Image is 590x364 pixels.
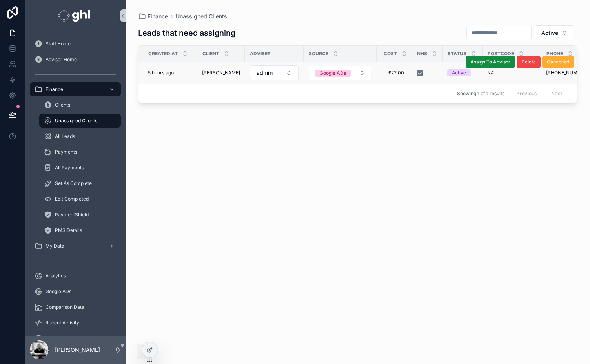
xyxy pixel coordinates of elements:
span: Showing 1 of 1 results [457,91,504,97]
span: Assign To Adviser [470,59,510,65]
span: NHS [417,51,427,57]
a: Comparison Data [30,300,121,314]
span: Recent Activity [46,320,79,326]
a: Select Button [308,65,372,80]
span: Comparison Data [46,304,84,310]
span: £22.00 [384,70,404,76]
span: Staff Home [46,41,71,47]
button: Select Button [535,25,574,40]
a: Unassigned Clients [39,114,121,128]
span: NA [487,70,494,76]
span: Status [448,51,466,57]
a: Adviser Home [30,53,121,67]
span: All Leads [55,133,75,139]
span: Finance [147,13,168,20]
span: Adviser Home [46,56,77,63]
span: Phone [546,51,563,57]
span: My Data [46,243,64,249]
a: Finance [30,82,121,96]
span: Google ADs [46,288,71,295]
a: 5 hours ago [148,70,193,76]
button: Delete [517,56,541,68]
span: Cancelled [547,59,569,65]
a: £22.00 [381,67,407,79]
span: All Payments [55,165,84,171]
span: Adviser [250,51,271,57]
div: Active [452,69,466,76]
button: Assign To Adviser [466,56,515,68]
span: Unassigned Clients [55,118,97,124]
a: Payments [39,145,121,159]
div: Google ADs [320,70,346,77]
a: NA [487,70,537,76]
a: Clients [39,98,121,112]
span: Created at [148,51,178,57]
button: Cancelled [542,56,574,68]
a: Analytics [30,269,121,283]
span: PaymentShield [55,212,89,218]
a: All Payments [39,161,121,175]
a: Google ADs [30,284,121,299]
span: Client [202,51,219,57]
a: Finance [138,13,168,20]
a: PaymentShield [39,208,121,222]
img: App logo [58,9,93,22]
span: [PHONE_NUMBER] [546,70,588,76]
span: Active [541,29,558,37]
h1: Leads that need assigning [138,27,235,38]
a: Recent Activity [30,316,121,330]
a: Staff Home [30,37,121,51]
p: 5 hours ago [148,70,174,76]
a: Set As Complete [39,176,121,190]
button: Select Button [309,66,371,80]
a: Unassigned Clients [176,13,227,20]
a: Select Button [249,65,299,81]
a: Active [447,69,478,76]
a: PMS Details [39,223,121,237]
span: PMS Details [55,227,82,234]
a: Edit Completed [39,192,121,206]
span: Source [309,51,328,57]
span: Edit Completed [55,196,89,202]
span: Payments [55,149,77,155]
span: Postcode [488,51,514,57]
span: Set As Complete [55,180,92,187]
a: My Data [30,239,121,253]
span: Analytics [46,273,66,279]
div: scrollable content [25,31,126,336]
p: [PERSON_NAME] [55,346,100,354]
span: admin [257,69,273,77]
a: [PERSON_NAME] [202,70,240,76]
span: Delete [521,59,536,65]
a: Data Integrity [30,331,121,346]
span: Cost [384,51,397,57]
span: Finance [46,86,63,92]
button: Select Button [250,65,299,80]
a: All Leads [39,129,121,143]
span: Data Integrity [46,335,76,342]
span: Clients [55,102,70,108]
